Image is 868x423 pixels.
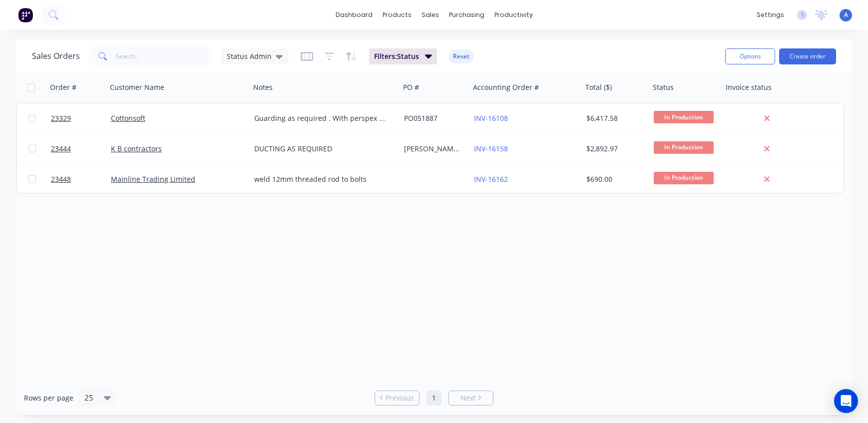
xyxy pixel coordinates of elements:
div: Accounting Order # [473,82,539,92]
div: products [378,7,417,22]
a: dashboard [331,7,378,22]
span: 23329 [51,113,71,123]
span: Status Admin [227,51,272,61]
div: settings [752,7,789,22]
div: Notes [253,82,273,92]
a: Next page [449,393,493,403]
div: Status [653,82,674,92]
div: Order # [50,82,76,92]
span: A [844,10,848,19]
a: 23448 [51,164,111,194]
a: K B contractors [111,144,162,153]
div: Guarding as required . With perspex and powder coated [254,113,389,123]
span: Filters: Status [374,51,419,61]
a: 23329 [51,103,111,133]
div: $690.00 [586,174,643,184]
div: [PERSON_NAME] concrete E/T [404,144,463,154]
h1: Sales Orders [32,51,80,61]
span: Rows per page [24,393,73,403]
div: productivity [489,7,538,22]
button: Reset [449,49,473,63]
a: Page 1 is your current page [427,391,441,406]
a: 23444 [51,134,111,164]
a: INV-16162 [474,174,508,184]
div: purchasing [444,7,489,22]
button: Create order [779,48,836,64]
span: In Production [654,141,714,154]
span: 23448 [51,174,71,184]
a: Previous page [375,393,419,403]
div: weld 12mm threaded rod to bolts [254,174,389,184]
div: PO051887 [404,113,463,123]
span: Previous [386,393,414,403]
div: Open Intercom Messenger [834,389,858,413]
div: PO # [403,82,419,92]
div: DUCTING AS REQUIRED [254,144,389,154]
div: Customer Name [110,82,164,92]
span: In Production [654,172,714,184]
div: sales [417,7,444,22]
button: Options [725,48,775,64]
a: INV-16108 [474,113,508,123]
div: Total ($) [585,82,612,92]
img: Factory [18,7,33,22]
a: Cottonsoft [111,113,145,123]
span: Next [460,393,476,403]
div: Invoice status [726,82,772,92]
input: Search... [116,46,213,66]
button: Filters:Status [369,48,437,64]
a: INV-16158 [474,144,508,153]
a: Mainline Trading Limited [111,174,195,184]
ul: Pagination [371,391,497,406]
div: $6,417.58 [586,113,643,123]
span: 23444 [51,144,71,154]
div: $2,892.97 [586,144,643,154]
span: In Production [654,111,714,123]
